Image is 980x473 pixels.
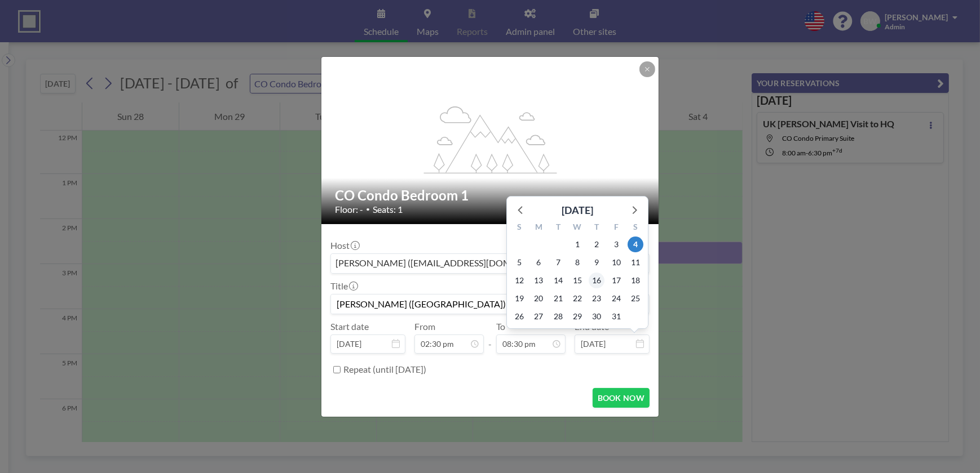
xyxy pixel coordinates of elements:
input: Bill's reservation [331,294,649,314]
span: [PERSON_NAME] ([EMAIL_ADDRESS][DOMAIN_NAME]) [333,256,565,271]
div: T [587,221,606,235]
span: Sunday, October 5, 2025 [511,255,527,270]
span: Saturday, October 25, 2025 [628,291,643,306]
span: Saturday, October 18, 2025 [628,273,643,288]
span: Monday, October 13, 2025 [531,273,547,288]
span: Thursday, October 16, 2025 [589,273,604,288]
span: Friday, October 17, 2025 [608,273,624,288]
div: M [529,221,548,235]
label: To [496,321,505,332]
span: Thursday, October 23, 2025 [589,291,604,306]
button: BOOK NOW [593,388,650,408]
span: Tuesday, October 14, 2025 [550,273,566,288]
label: Host [330,240,359,251]
span: Monday, October 27, 2025 [531,309,547,324]
span: Sunday, October 26, 2025 [511,309,527,324]
label: Start date [330,321,369,332]
div: Search for option [331,254,649,273]
h2: CO Condo Bedroom 1 [335,187,646,204]
span: Monday, October 20, 2025 [531,291,547,306]
label: From [414,321,435,332]
span: Monday, October 6, 2025 [531,255,547,270]
div: S [626,221,645,235]
span: Wednesday, October 8, 2025 [570,255,585,270]
div: F [607,221,626,235]
div: W [568,221,587,235]
span: Floor: - [335,204,363,215]
div: [DATE] [562,202,593,218]
span: Seats: 1 [373,204,403,215]
span: • [366,205,370,213]
span: Thursday, October 9, 2025 [589,255,604,270]
span: Tuesday, October 28, 2025 [550,309,566,324]
span: - [488,325,492,350]
label: Title [330,280,357,292]
span: Sunday, October 19, 2025 [511,291,527,306]
span: Friday, October 31, 2025 [608,309,624,324]
span: Wednesday, October 22, 2025 [570,291,585,306]
span: Wednesday, October 29, 2025 [570,309,585,324]
span: Wednesday, October 1, 2025 [570,236,585,252]
span: Friday, October 10, 2025 [608,255,624,270]
span: Thursday, October 2, 2025 [589,236,604,252]
span: Sunday, October 12, 2025 [511,273,527,288]
g: flex-grow: 1.2; [424,105,557,173]
span: Thursday, October 30, 2025 [589,309,604,324]
span: Saturday, October 4, 2025 [628,236,643,252]
div: T [549,221,568,235]
span: Friday, October 3, 2025 [608,236,624,252]
span: Friday, October 24, 2025 [608,291,624,306]
span: Tuesday, October 7, 2025 [550,255,566,270]
label: Repeat (until [DATE]) [343,364,426,375]
div: S [510,221,529,235]
span: Tuesday, October 21, 2025 [550,291,566,306]
span: Saturday, October 11, 2025 [628,255,643,270]
span: Wednesday, October 15, 2025 [570,273,585,288]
